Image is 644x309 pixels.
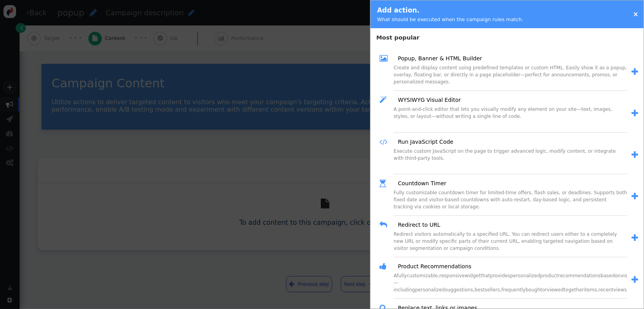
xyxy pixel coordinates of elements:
a: Redirect to URL [392,221,440,229]
span: best [475,287,485,293]
span: personalized [415,287,445,293]
span:  [631,234,638,242]
span: widget [465,273,480,278]
a:  [627,107,638,120]
span: bought [525,287,542,293]
span: on [615,273,621,278]
div: A point-and-click editor that lets you visually modify any element on your site—text, images, sty... [394,106,627,132]
span: visitor [621,273,635,278]
a: Run JavaScript Code [392,138,453,146]
a:  [627,274,638,286]
span:  [380,94,392,106]
div: Redirect visitors automatically to a specified URL. You can redirect users either to a completely... [394,231,627,257]
span: frequently [502,287,526,293]
a: × [633,10,639,18]
span: viewed [547,287,564,293]
span:  [380,178,392,189]
span:  [380,53,392,64]
span: customizable, [407,273,439,278]
a: Countdown Timer [392,179,446,188]
span: based [601,273,615,278]
span: provides [490,273,510,278]
span: items, [584,287,598,293]
div: Create and display content using predefined templates or custom HTML. Easily show it as a popup, ... [394,64,627,91]
span: responsive [439,273,465,278]
span: A [394,273,397,278]
span: suggestions, [445,287,475,293]
a: Popup, Banner & HTML Builder [392,54,482,63]
div: Fully customizable countdown timer for limited-time offers, flash sales, or deadlines. Supports b... [394,189,627,216]
span:  [631,151,638,159]
span: that [480,273,490,278]
span: fully [397,273,407,278]
span:  [631,68,638,76]
a:  [627,232,638,244]
a:  [627,190,638,203]
a: Product Recommendations [392,262,471,271]
span:  [631,276,638,284]
span: product [540,273,558,278]
span:  [380,136,392,148]
a: WYSIWYG Visual Editor [392,96,461,104]
span: together [564,287,584,293]
span: personalized [510,273,540,278]
div: Execute custom JavaScript on the page to trigger advanced logic, modify content, or integrate wit... [394,148,627,174]
span: or [542,287,547,293]
span:  [380,219,392,231]
span:  [380,261,392,272]
a:  [627,66,638,78]
span:  [631,192,638,201]
h4: Most popular [371,30,644,42]
a:  [627,149,638,161]
div: What should be executed when the campaign rules match. [377,16,523,23]
span:  [631,109,638,117]
span: recommendations [558,273,601,278]
span: sellers, [485,287,502,293]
